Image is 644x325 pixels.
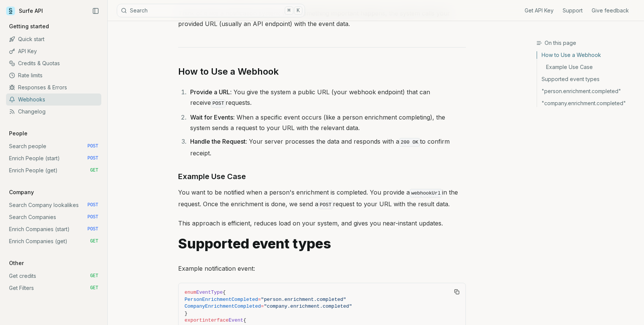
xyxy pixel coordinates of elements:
a: Credits & Quotas [6,57,101,69]
p: People [6,130,31,137]
span: GET [90,167,98,173]
p: This approach is efficient, reduces load on your system, and gives you near-instant updates. [178,218,466,228]
a: Enrich People (get) GET [6,164,101,176]
p: Getting started [6,23,52,30]
a: Surfe API [6,5,43,17]
a: Search people POST [6,140,101,152]
li: : When a specific event occurs (like a person enrichment completing), the system sends a request ... [188,112,466,133]
a: Support [563,7,583,14]
strong: Wait for Events [190,113,233,121]
a: Enrich Companies (get) GET [6,235,101,247]
span: POST [87,202,98,208]
kbd: K [294,6,302,15]
h3: On this page [536,39,638,47]
a: Rate limits [6,69,101,81]
span: enum [185,290,196,295]
a: How to Use a Webhook [537,51,638,61]
code: 200 OK [399,138,420,147]
button: Copy Text [451,286,462,297]
span: POST [87,143,98,149]
a: Supported event types [178,236,331,251]
span: GET [90,285,98,291]
a: Get credits GET [6,270,101,282]
a: Example Use Case [537,61,638,73]
li: : Your server processes the data and responds with a to confirm receipt. [188,136,466,158]
a: "company.enrichment.completed" [537,97,638,107]
p: Other [6,259,27,267]
p: You want to be notified when a person's enrichment is completed. You provide a in the request. On... [178,187,466,210]
span: GET [90,238,98,244]
span: PersonEnrichmentCompleted [185,297,258,302]
p: Example notification event: [178,263,466,274]
a: Webhooks [6,94,101,106]
a: Get Filters GET [6,282,101,294]
span: interface [202,317,229,323]
a: Enrich Companies (start) POST [6,223,101,235]
span: = [258,297,261,302]
button: Search⌘K [117,4,305,17]
kbd: ⌘ [285,6,293,15]
span: { [223,290,226,295]
a: Search Company lookalikes POST [6,199,101,211]
a: Responses & Errors [6,81,101,94]
a: Supported event types [537,73,638,85]
span: "person.enrichment.completed" [261,297,346,302]
a: How to Use a Webhook [178,66,279,78]
a: Example Use Case [178,170,246,182]
span: POST [87,155,98,161]
a: "person.enrichment.completed" [537,85,638,97]
li: : You give the system a public URL (your webhook endpoint) that can receive requests. [188,87,466,109]
strong: Handle the Request [190,138,246,145]
span: export [185,317,202,323]
a: Changelog [6,106,101,118]
span: "company.enrichment.completed" [264,304,352,309]
code: POST [318,201,333,209]
a: Get API Key [525,7,554,14]
span: Event [229,317,243,323]
button: Collapse Sidebar [90,5,101,17]
span: CompanyEnrichmentCompleted [185,304,261,309]
a: Quick start [6,33,101,45]
span: EventType [196,290,223,295]
p: Company [6,189,37,196]
span: = [261,304,264,309]
span: GET [90,273,98,279]
span: POST [87,214,98,220]
span: } [185,311,188,316]
strong: Provide a URL [190,88,230,96]
a: Give feedback [592,7,629,14]
a: Search Companies POST [6,211,101,223]
a: API Key [6,45,101,57]
code: webhookUrl [410,189,442,198]
a: Enrich People (start) POST [6,152,101,164]
code: POST [211,99,226,108]
span: { [243,317,246,323]
span: POST [87,226,98,232]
